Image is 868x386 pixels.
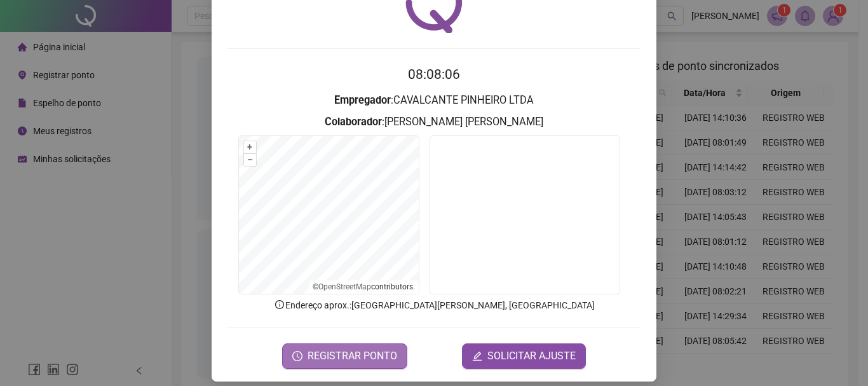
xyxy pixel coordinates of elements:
[292,351,302,361] span: clock-circle
[472,351,482,361] span: edit
[274,299,285,310] span: info-circle
[282,343,407,369] button: REGISTRAR PONTO
[462,343,586,369] button: editSOLICITAR AJUSTE
[334,94,391,106] strong: Empregador
[227,298,641,312] p: Endereço aprox. : [GEOGRAPHIC_DATA][PERSON_NAME], [GEOGRAPHIC_DATA]
[227,92,641,109] h3: : CAVALCANTE PINHEIRO LTDA
[244,154,256,166] button: –
[487,348,576,364] span: SOLICITAR AJUSTE
[325,116,382,128] strong: Colaborador
[313,282,415,291] li: © contributors.
[308,348,397,364] span: REGISTRAR PONTO
[244,141,256,153] button: +
[408,67,460,82] time: 08:08:06
[227,114,641,130] h3: : [PERSON_NAME] [PERSON_NAME]
[318,282,371,291] a: OpenStreetMap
